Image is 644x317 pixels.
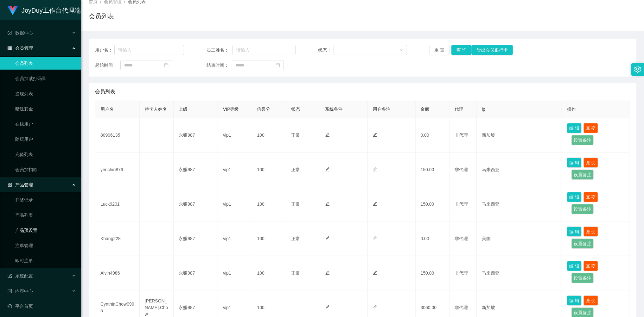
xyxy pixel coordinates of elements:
[325,305,330,309] i: 图标: edit
[571,273,594,283] button: 设置备注
[218,118,252,152] td: vip1
[430,45,450,55] button: 重 置
[95,88,115,96] span: 会员列表
[634,66,641,73] i: 图标: setting
[95,256,140,290] td: Alvin4986
[373,270,377,275] i: 图标: edit
[416,187,450,221] td: 150.00
[455,107,463,112] span: 代理
[252,187,286,221] td: 100
[8,289,12,293] i: 图标: profile
[421,107,430,112] span: 金额
[8,6,18,15] img: logo.9652507e.png
[455,236,468,241] span: 非代理
[325,236,330,240] i: 图标: edit
[8,31,12,35] i: 图标: check-circle-o
[291,167,300,172] span: 正常
[567,107,576,112] span: 操作
[373,202,377,206] i: 图标: edit
[571,135,594,145] button: 设置备注
[15,194,76,206] a: 开奖记录
[174,256,218,290] td: 永赚987
[218,187,252,221] td: vip1
[15,209,76,221] a: 产品列表
[8,46,12,50] i: 图标: table
[252,152,286,187] td: 100
[207,62,232,69] span: 结束时间：
[291,133,300,138] span: 正常
[15,118,76,130] a: 在线用户
[318,47,334,53] span: 状态：
[95,187,140,221] td: Luck9201
[416,152,450,187] td: 150.00
[373,236,377,240] i: 图标: edit
[583,295,598,306] button: 账 变
[100,107,114,112] span: 用户名
[218,256,252,290] td: vip1
[174,152,218,187] td: 永赚987
[15,133,76,146] a: 陪玩用户
[257,107,271,112] span: 信誉分
[233,45,296,55] input: 请输入
[15,57,76,70] a: 会员列表
[291,107,300,112] span: 状态
[472,45,513,55] button: 导出会员银行卡
[477,118,562,152] td: 新加坡
[455,167,468,172] span: 非代理
[373,167,377,171] i: 图标: edit
[252,221,286,256] td: 100
[114,45,184,55] input: 请输入
[207,47,233,53] span: 员工姓名：
[95,62,120,69] span: 起始时间：
[373,305,377,309] i: 图标: edit
[477,256,562,290] td: 马来西亚
[325,202,330,206] i: 图标: edit
[583,227,598,237] button: 账 变
[373,133,377,137] i: 图标: edit
[8,46,33,51] span: 会员管理
[15,103,76,115] a: 赠送彩金
[571,170,594,180] button: 设置备注
[477,221,562,256] td: 美国
[223,107,239,112] span: VIP等级
[325,107,343,112] span: 系统备注
[571,204,594,214] button: 设置备注
[455,305,468,310] span: 非代理
[373,107,391,112] span: 用户备注
[179,107,188,112] span: 上级
[8,273,33,278] span: 系统配置
[291,202,300,207] span: 正常
[218,152,252,187] td: vip1
[276,63,280,67] i: 图标: calendar
[416,256,450,290] td: 150.00
[455,133,468,138] span: 非代理
[291,236,300,241] span: 正常
[482,107,485,112] span: ip
[451,45,472,55] button: 查 询
[583,261,598,271] button: 账 变
[567,192,582,202] button: 编 辑
[583,192,598,202] button: 账 变
[15,87,76,100] a: 提现列表
[95,118,140,152] td: 80906135
[89,11,114,21] h1: 会员列表
[416,118,450,152] td: 0.00
[567,227,582,237] button: 编 辑
[15,72,76,85] a: 会员加减打码量
[252,118,286,152] td: 100
[399,48,403,53] i: 图标: down
[174,187,218,221] td: 永赚987
[15,148,76,161] a: 充值列表
[571,239,594,249] button: 设置备注
[8,274,12,278] i: 图标: form
[583,158,598,168] button: 账 变
[325,270,330,275] i: 图标: edit
[252,256,286,290] td: 100
[416,221,450,256] td: 0.00
[567,158,582,168] button: 编 辑
[567,123,582,133] button: 编 辑
[477,187,562,221] td: 马来西亚
[15,239,76,252] a: 注单管理
[455,270,468,276] span: 非代理
[174,221,218,256] td: 永赚987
